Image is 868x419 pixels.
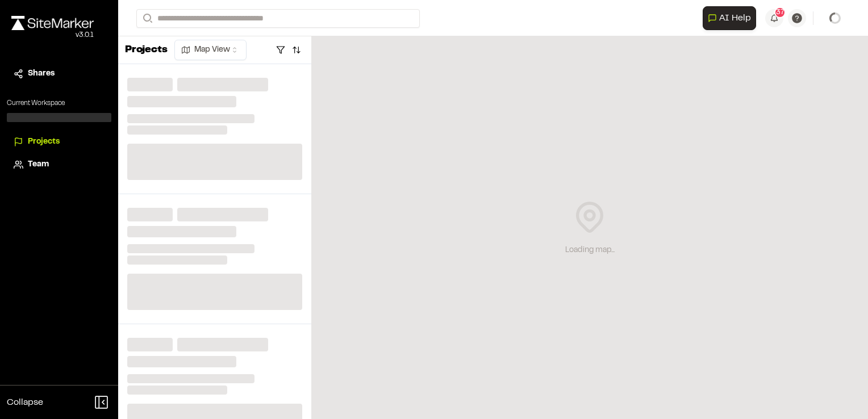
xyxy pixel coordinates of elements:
[28,158,49,171] span: Team
[28,136,60,148] span: Projects
[565,244,615,257] div: Loading map...
[7,396,43,409] span: Collapse
[776,7,784,18] span: 37
[28,68,55,80] span: Shares
[14,136,105,148] a: Projects
[14,158,105,171] a: Team
[719,11,751,25] span: AI Help
[765,9,783,27] button: 37
[136,9,157,28] button: Search
[14,68,105,80] a: Shares
[125,43,168,58] p: Projects
[703,6,756,30] button: Open AI Assistant
[11,16,94,30] img: rebrand.png
[11,30,94,40] div: Oh geez...please don't...
[7,98,111,108] p: Current Workspace
[703,6,761,30] div: Open AI Assistant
